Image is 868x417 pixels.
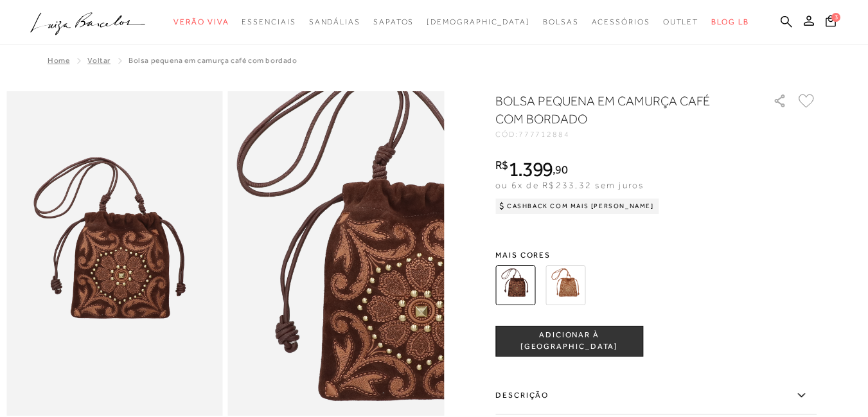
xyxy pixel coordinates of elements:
a: noSubCategoriesText [427,10,530,34]
span: 90 [555,163,567,176]
span: Bolsas [543,17,579,26]
span: 777712884 [518,130,570,139]
a: noSubCategoriesText [663,10,699,34]
span: BOLSA PEQUENA EM CAMURÇA CAFÉ COM BORDADO [128,56,297,65]
span: Essenciais [242,17,296,26]
a: Voltar [87,56,111,65]
span: ou 6x de R$233,32 sem juros [495,180,644,190]
span: 1.399 [508,157,553,181]
a: noSubCategoriesText [173,10,229,34]
i: , [553,164,567,175]
span: Acessórios [592,17,650,26]
label: Descrição [495,377,817,414]
a: noSubCategoriesText [592,10,650,34]
a: noSubCategoriesText [309,10,360,34]
span: Outlet [663,17,699,26]
span: Sandálias [309,17,360,26]
span: Verão Viva [173,17,229,26]
span: 3 [831,13,840,22]
span: BLOG LB [711,17,748,26]
span: [DEMOGRAPHIC_DATA] [427,17,530,26]
a: Home [48,56,69,65]
span: Sapatos [373,17,414,26]
div: CÓD: [495,130,752,138]
h1: BOLSA PEQUENA EM CAMURÇA CAFÉ COM BORDADO [495,92,736,128]
a: noSubCategoriesText [242,10,296,34]
div: Cashback com Mais [PERSON_NAME] [495,199,659,214]
img: image [6,91,223,416]
button: 3 [822,14,840,31]
img: BOLSA PEQUENA EM CAMURÇA CAFÉ COM BORDADO [495,265,535,305]
a: BLOG LB [711,10,748,34]
span: Mais cores [495,251,817,259]
a: noSubCategoriesText [543,10,579,34]
span: ADICIONAR À [GEOGRAPHIC_DATA] [496,330,642,352]
img: BOLSA PEQUENA EM CAMURÇA CARAMELO COM BORDADO [545,265,585,305]
a: noSubCategoriesText [373,10,414,34]
button: ADICIONAR À [GEOGRAPHIC_DATA] [495,326,643,357]
img: image [228,91,445,416]
i: R$ [495,159,508,171]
